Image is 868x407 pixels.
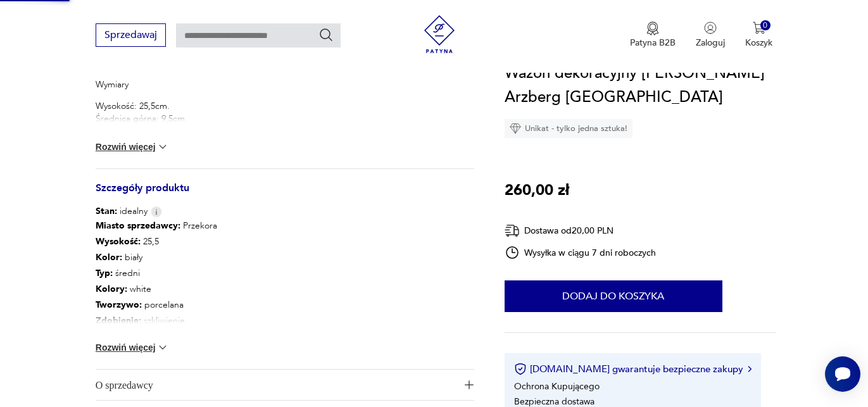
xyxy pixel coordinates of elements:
[96,281,217,297] p: white
[96,370,474,400] button: Ikona plusaO sprzedawcy
[96,341,169,354] button: Rozwiń więcej
[505,178,569,203] p: 260,00 zł
[514,380,600,392] li: Ochrona Kupującego
[630,22,676,49] a: Ikona medaluPatyna B2B
[514,395,594,407] li: Bezpieczna dostawa
[745,37,772,49] p: Koszyk
[96,265,217,281] p: średni
[745,22,772,49] button: 0Koszyk
[514,363,527,375] img: Ikona certyfikatu
[505,61,776,110] h1: Wazon dekoracyjny [PERSON_NAME] Arzberg [GEOGRAPHIC_DATA]
[505,223,657,239] div: Dostawa od 20,00 PLN
[96,184,474,205] h3: Szczegóły produktu
[96,315,141,327] b: Zdobienie :
[96,23,166,47] button: Sprzedawaj
[505,280,722,312] button: Dodaj do koszyka
[96,220,180,232] b: Miasto sprzedawcy :
[96,267,113,279] b: Typ :
[696,37,725,49] p: Zaloguj
[96,234,217,249] p: 25,5
[96,205,117,217] b: Stan:
[96,235,141,247] b: Wysokość :
[96,251,122,263] b: Kolor:
[505,223,520,239] img: Ikona dostawy
[96,78,474,91] p: Wymiary
[96,299,142,311] b: Tworzywo :
[96,297,217,313] p: porcelana
[156,141,169,153] img: chevron down
[630,22,676,49] button: Patyna B2B
[760,20,771,31] div: 0
[96,313,217,329] p: szkliwienie
[825,356,860,392] iframe: Smartsupp widget button
[96,205,148,218] span: idealny
[96,32,166,41] a: Sprzedawaj
[505,245,657,260] div: Wysyłka w ciągu 7 dni roboczych
[96,249,217,265] p: biały
[753,22,765,34] img: Ikona koszyka
[514,363,752,375] button: [DOMAIN_NAME] gwarantuje bezpieczne zakupy
[420,15,458,53] img: Patyna - sklep z meblami i dekoracjami vintage
[96,370,457,400] span: O sprzedawcy
[646,22,659,35] img: Ikona medalu
[748,366,752,372] img: Ikona strzałki w prawo
[696,22,725,49] button: Zaloguj
[704,22,717,34] img: Ikonka użytkownika
[96,141,169,153] button: Rozwiń więcej
[318,27,334,42] button: Szukaj
[156,341,169,354] img: chevron down
[96,100,474,138] p: Wysokość: 25,5cm. Średnica górna: 9,5cm. Średnica podstawy: 8cm
[630,37,676,49] p: Patyna B2B
[96,218,217,234] p: Przekora
[510,123,521,134] img: Ikona diamentu
[151,206,162,217] img: Info icon
[96,283,127,295] b: Kolory :
[505,119,632,138] div: Unikat - tylko jedna sztuka!
[465,380,474,389] img: Ikona plusa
